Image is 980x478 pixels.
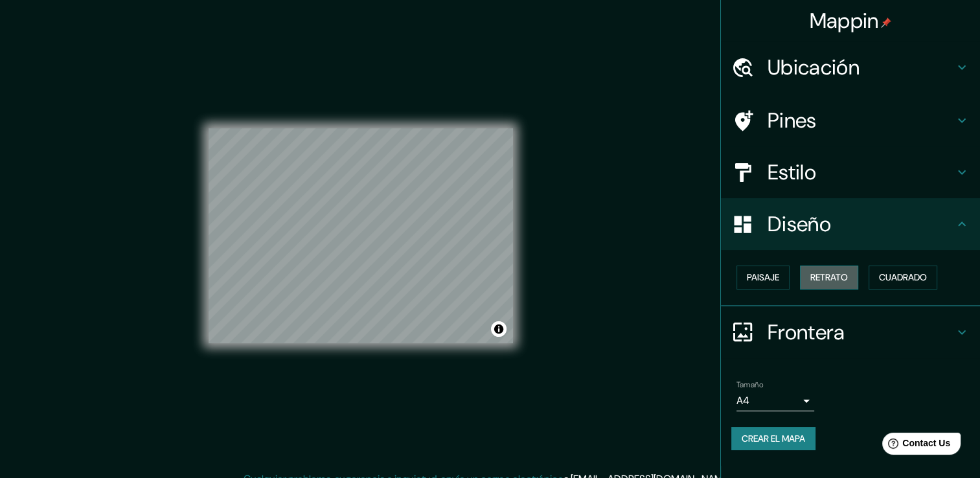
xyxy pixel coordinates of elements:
[721,146,980,198] div: Estilo
[736,379,763,390] label: Tamaño
[879,269,927,286] font: Cuadrado
[736,266,790,290] button: Paisaje
[491,321,507,337] button: Alternar atribución
[768,108,954,133] h4: Pines
[869,266,937,290] button: Cuadrado
[865,427,966,464] iframe: Help widget launcher
[768,319,954,345] h4: Frontera
[721,95,980,146] div: Pines
[810,7,879,34] font: Mappin
[721,41,980,93] div: Ubicación
[800,266,858,290] button: Retrato
[731,427,815,451] button: Crear el mapa
[768,54,954,80] h4: Ubicación
[736,391,814,411] div: A4
[721,198,980,250] div: Diseño
[742,431,805,447] font: Crear el mapa
[810,269,848,286] font: Retrato
[768,159,954,185] h4: Estilo
[768,211,954,237] h4: Diseño
[881,17,891,28] img: pin-icon.png
[747,269,779,286] font: Paisaje
[721,306,980,358] div: Frontera
[209,128,513,343] canvas: Mapa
